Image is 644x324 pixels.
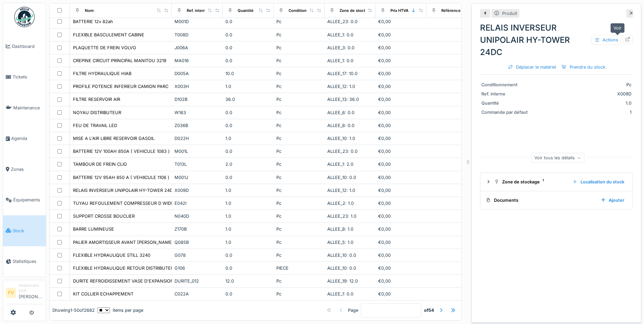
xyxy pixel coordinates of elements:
summary: Zone de stockage1Localisation du stock [483,176,630,188]
span: ALLEE_8: 0.0 [327,123,354,128]
div: €0,00 [378,148,424,155]
span: ALLEE_17: 10.0 [327,71,357,76]
div: 1.0 [225,226,271,232]
div: Pc [276,148,322,155]
span: ALLEE_23: 0.0 [327,149,357,154]
div: E042I [174,200,220,206]
div: €0,00 [378,291,424,297]
div: G078 [174,252,220,258]
div: PIECE [276,265,322,271]
div: Pc [276,187,322,194]
div: FLEXIBLE HYDRAULIQUE RETOUR DISTRIBUTEUR LEVE CONTAINER [73,265,216,271]
div: FILTRE RESERVOIR AIR [73,96,120,103]
div: FLEXIBLE HYDRAULIQUE STILL 3240 [73,252,150,258]
div: BATTERIE 12V 100AH 850A ( VEHICULE 1083 ) [73,148,170,155]
div: Pc [276,213,322,219]
div: €0,00 [378,213,424,219]
span: Équipements [13,197,43,203]
div: Prix HTVA [390,7,408,13]
div: Pc [276,70,322,77]
div: Ajouter [598,196,627,205]
span: ALLEE_10: 0.0 [327,253,356,258]
div: N040D [174,213,220,219]
div: Zone de stockage [494,179,567,185]
div: Référence constructeur [441,7,486,13]
div: €0,00 [378,161,424,167]
div: X003H [174,83,220,90]
div: €0,00 [378,70,424,77]
div: 0.0 [225,265,271,271]
div: €0,00 [378,252,424,258]
div: 0.0 [225,32,271,38]
div: Ref. interne [187,7,208,13]
div: 1.0 [225,239,271,246]
div: 0.0 [225,18,271,25]
div: Pc [276,239,322,246]
img: Badge_color-CXgf-gQk.svg [14,7,35,27]
div: €0,00 [378,265,424,271]
div: M001J [174,174,220,181]
span: ALLEE_12: 1.0 [327,188,355,193]
div: BATTERIE 12V 95AH 850 A ( VEHIICULE 1106 ) [73,174,169,181]
div: Ref. interne [481,91,532,97]
a: Statistiques [3,246,46,277]
div: 0.0 [225,174,271,181]
div: Page [348,307,358,313]
a: Maintenance [3,92,46,123]
div: 1.0 [225,83,271,90]
div: Conditionnement [481,82,532,88]
div: €0,00 [378,174,424,181]
div: Z036B [174,122,220,129]
div: KIT COLLIER ECHAPPEMENT [73,291,133,297]
div: €0,00 [378,32,424,38]
div: M001D [174,18,220,25]
div: RELAIS INVERSEUR UNIPOLAIR HY-TOWER 24DC [480,22,633,58]
div: Pc [276,161,322,167]
span: Agenda [11,135,43,142]
div: MISE A L'AIR LIBRE RESERVOIR GASOIL [73,135,154,142]
div: J006A [174,44,220,51]
div: G106 [174,265,220,271]
span: ALLEE_13: 36.0 [327,97,359,102]
div: Prendre du stock [559,62,608,72]
span: ALLEE_10: 0.0 [327,175,356,180]
div: Quantité [481,100,532,106]
span: ALLEE_23: 1.0 [327,214,356,219]
div: 0.0 [225,44,271,51]
div: FEU DE TRAVAIL LED [73,122,117,129]
span: Maintenance [13,105,43,111]
span: ALLEE_6: 0.0 [327,110,354,115]
div: Pc [276,174,322,181]
div: Z170B [174,226,220,232]
span: ALLEE_3: 0.0 [327,45,354,50]
div: BARRE LUMINEUSE [73,226,114,232]
div: X009D [535,91,631,97]
div: Pc [276,122,322,129]
a: Tickets [3,62,46,93]
div: €0,00 [378,83,424,90]
div: M001L [174,148,220,155]
div: Pc [276,135,322,142]
div: 10.0 [225,70,271,77]
div: €0,00 [378,187,424,194]
a: Zones [3,154,46,185]
span: ALLEE_1: 2.0 [327,162,353,167]
div: NOYAU DISTRIBUTEUR [73,109,121,116]
li: FV [6,288,16,298]
span: ALLEE_1: 0.0 [327,58,353,63]
a: Agenda [3,123,46,154]
div: W163 [174,109,220,116]
div: T008D [174,32,220,38]
div: Pc [276,109,322,116]
div: Pc [276,291,322,297]
span: ALLEE_5: 1.0 [327,240,353,245]
div: BATTERIE 12v 82ah [73,18,113,25]
div: 0.0 [225,109,271,116]
div: PLAQUETTE DE FREIN VOLVO [73,44,136,51]
span: Zones [11,166,43,173]
div: Déplacer le matériel [505,62,559,72]
span: ALLEE_8: 1.0 [327,227,353,232]
div: Pc [276,200,322,206]
strong: of 54 [424,307,434,313]
span: ALLEE_10: 0.0 [327,266,356,271]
